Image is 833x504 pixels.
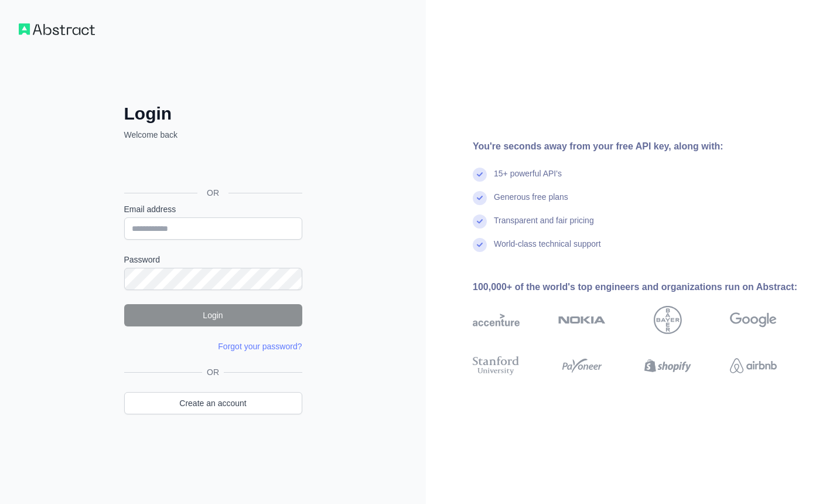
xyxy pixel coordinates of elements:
div: 15+ powerful API's [494,168,562,191]
iframe: Sign in with Google Button [118,154,306,179]
img: check mark [473,214,487,229]
img: check mark [473,191,487,205]
button: Login [124,304,302,326]
div: 100,000+ of the world's top engineers and organizations run on Abstract: [473,280,814,294]
img: stanford university [473,354,520,377]
img: Workflow [19,23,95,35]
img: check mark [473,168,487,182]
a: Forgot your password? [218,342,302,351]
div: World-class technical support [494,238,601,261]
label: Email address [124,203,302,215]
span: OR [202,366,224,378]
img: nokia [558,306,605,334]
img: bayer [654,306,682,334]
div: You're seconds away from your free API key, along with: [473,139,814,154]
div: Generous free plans [494,191,568,214]
img: google [730,306,777,334]
img: payoneer [558,354,605,377]
img: accenture [473,306,520,334]
div: Transparent and fair pricing [494,214,594,238]
a: Create an account [124,392,302,414]
img: shopify [644,354,691,377]
img: check mark [473,238,487,252]
label: Password [124,254,302,265]
img: airbnb [730,354,777,377]
p: Welcome back [124,129,302,141]
h2: Login [124,103,302,124]
span: OR [197,187,228,199]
